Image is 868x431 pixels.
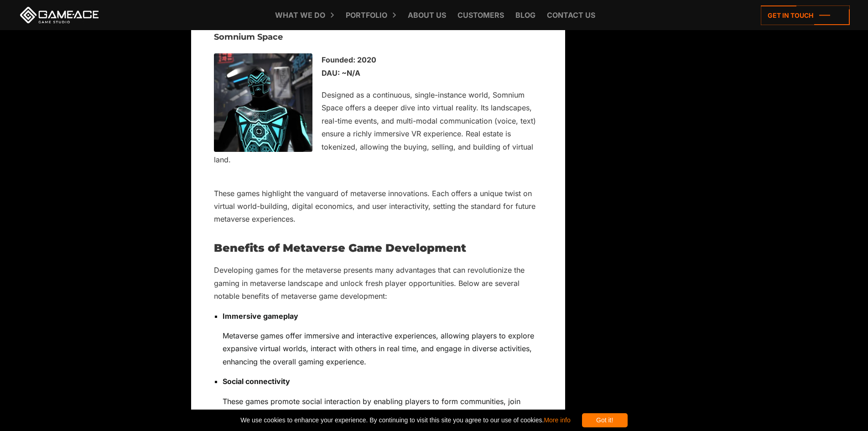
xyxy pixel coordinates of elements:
[761,5,850,25] a: Get in touch
[214,264,542,302] p: Developing games for the metaverse presents many advantages that can revolutionize the gaming in ...
[214,53,312,152] img: gaming in metaverse
[322,55,376,64] strong: Founded: 2020
[214,33,542,42] h3: Somnium Space
[582,413,628,427] div: Got it!
[214,187,542,226] p: These games highlight the vanguard of metaverse innovations. Each offers a unique twist on virtua...
[544,416,570,424] a: More info
[322,68,360,78] strong: DAU: ~N/A
[240,413,570,427] span: We use cookies to enhance your experience. By continuing to visit this site you agree to our use ...
[223,329,542,368] p: Metaverse games offer immersive and interactive experiences, allowing players to explore expansiv...
[223,377,290,386] strong: Social connectivity
[214,88,542,166] p: Designed as a continuous, single-instance world, Somnium Space offers a deeper dive into virtual ...
[223,312,298,321] strong: Immersive gameplay
[214,242,542,254] h2: Benefits of Metaverse Game Development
